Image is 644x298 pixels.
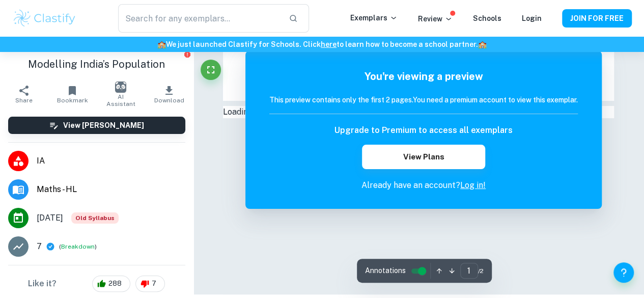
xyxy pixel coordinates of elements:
[154,97,184,104] span: Download
[362,145,485,169] button: View Plans
[460,180,486,190] a: Log in!
[103,279,127,289] span: 288
[63,120,144,131] h6: View [PERSON_NAME]
[201,60,221,80] button: Fullscreen
[522,14,542,22] a: Login
[223,106,614,118] div: Loading page…
[243,144,594,158] h6: The remaining pages are not being displayed
[37,240,42,253] p: 7
[12,8,77,29] img: Clastify logo
[145,80,193,109] button: Download
[8,117,185,134] button: View [PERSON_NAME]
[118,4,281,33] input: Search for any exemplars...
[146,279,162,289] span: 7
[71,212,119,224] span: Old Syllabus
[334,124,513,137] h6: Upgrade to Premium to access all exemplars
[71,212,119,224] div: Although this IA is written for the old math syllabus (last exam in November 2020), the current I...
[59,241,97,251] span: ( )
[157,40,166,48] span: 🏫
[37,212,63,224] span: [DATE]
[48,80,97,109] button: Bookmark
[269,94,578,105] h6: This preview contains only the first 2 pages. You need a premium account to view this exemplar.
[365,265,406,276] span: Annotations
[269,179,578,192] p: Already have an account?
[321,40,337,48] a: here
[37,155,185,167] span: IA
[269,69,578,84] h5: You're viewing a preview
[57,97,88,104] span: Bookmark
[478,266,484,276] span: / 2
[418,13,453,24] p: Review
[184,50,191,58] button: Report issue
[8,57,185,72] h1: Modelling India’s Population
[37,183,185,196] span: Maths - HL
[28,278,57,290] h6: Like it?
[61,242,95,251] button: Breakdown
[135,276,165,292] div: 7
[97,80,145,109] button: AI Assistant
[562,9,632,28] button: JOIN FOR FREE
[473,14,501,22] a: Schools
[613,262,634,283] button: Help and Feedback
[15,97,33,104] span: Share
[2,39,642,50] h6: We just launched Clastify for Schools. Click to learn how to become a school partner.
[478,40,487,48] span: 🏫
[103,93,139,107] span: AI Assistant
[350,12,398,23] p: Exemplars
[92,276,130,292] div: 288
[115,82,126,93] img: AI Assistant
